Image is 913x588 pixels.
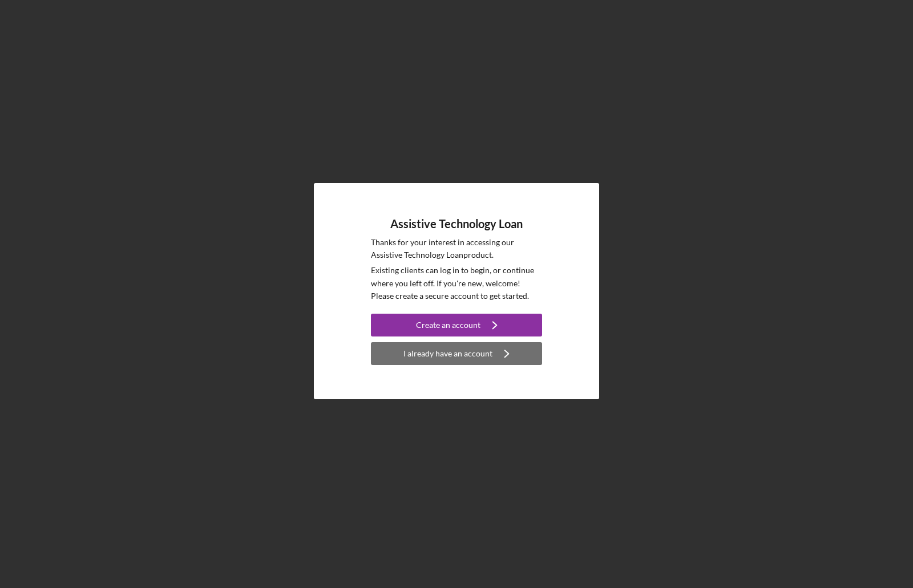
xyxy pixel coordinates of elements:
button: Create an account [371,314,542,336]
h4: Assistive Technology Loan [390,217,523,230]
div: Create an account [416,314,480,336]
p: Thanks for your interest in accessing our Assistive Technology Loan product. [371,236,542,262]
p: Existing clients can log in to begin, or continue where you left off. If you're new, welcome! Ple... [371,264,542,302]
button: I already have an account [371,342,542,365]
div: I already have an account [403,342,492,365]
a: Create an account [371,314,542,339]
